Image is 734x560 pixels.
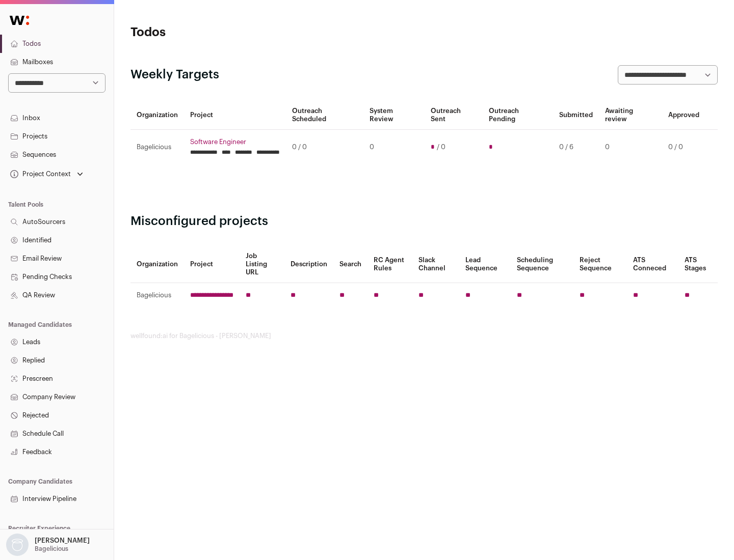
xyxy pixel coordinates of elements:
th: Outreach Pending [483,101,553,130]
td: 0 / 0 [662,130,705,165]
th: Job Listing URL [240,246,284,283]
th: ATS Conneced [627,246,678,283]
th: Organization [130,246,184,283]
th: Description [284,246,333,283]
footer: wellfound:ai for Bagelicious - [PERSON_NAME] [130,332,718,340]
span: / 0 [437,143,445,151]
img: nopic.png [6,534,29,556]
th: Submitted [553,101,599,130]
th: Approved [662,101,705,130]
th: Scheduling Sequence [511,246,573,283]
th: Slack Channel [412,246,459,283]
th: Awaiting review [599,101,662,130]
a: Software Engineer [190,138,280,146]
td: 0 / 6 [553,130,599,165]
button: Open dropdown [8,167,85,181]
img: Wellfound [4,10,35,31]
h2: Misconfigured projects [130,213,718,230]
th: Organization [130,101,184,130]
th: RC Agent Rules [368,246,412,283]
td: Bagelicious [130,283,184,308]
th: Project [184,246,240,283]
p: [PERSON_NAME] [35,537,90,545]
td: 0 [363,130,424,165]
button: Open dropdown [4,534,92,556]
p: Bagelicious [35,545,68,553]
div: Project Context [8,170,71,178]
th: Project [184,101,286,130]
th: Outreach Scheduled [286,101,363,130]
th: ATS Stages [678,246,718,283]
th: Search [333,246,368,283]
h2: Weekly Targets [130,67,219,83]
td: 0 [599,130,662,165]
th: System Review [363,101,424,130]
td: Bagelicious [130,130,184,165]
th: Reject Sequence [573,246,627,283]
td: 0 / 0 [286,130,363,165]
h1: Todos [130,24,326,41]
th: Outreach Sent [425,101,483,130]
th: Lead Sequence [459,246,511,283]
